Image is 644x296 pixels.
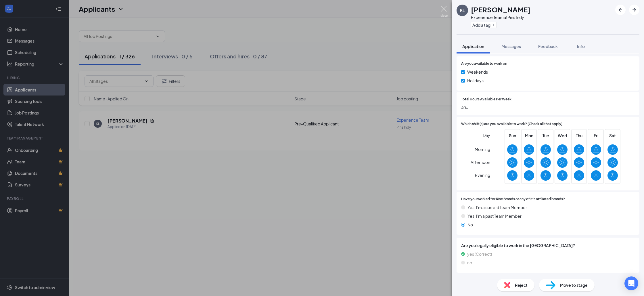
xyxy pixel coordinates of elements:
button: PlusAdd a tag [471,22,497,28]
span: Morning [475,144,490,154]
svg: ArrowLeftNew [617,6,624,13]
button: ArrowRight [629,5,639,15]
span: Weekends [467,69,488,75]
span: Wed [557,132,568,139]
span: Have you worked for Rise Brands or any of it's affiliated brands? [461,196,565,202]
span: Thu [574,132,584,139]
span: Afternoon [471,157,490,167]
div: Open Intercom Messenger [624,276,638,290]
span: Application [462,44,484,49]
span: No [467,221,473,228]
span: Are you available to work on [461,61,507,66]
span: Evening [475,170,490,180]
span: Holidays [467,77,484,84]
span: Are you legally eligible to work in the [GEOGRAPHIC_DATA]? [461,242,635,249]
span: Sat [607,132,618,139]
h1: [PERSON_NAME] [471,5,530,14]
div: Experience Team at Pins Indy [471,14,530,20]
span: Tue [540,132,551,139]
span: Info [577,44,585,49]
span: 40+ [461,104,635,111]
span: Sun [507,132,517,139]
span: Reject [515,282,528,288]
span: Day [483,132,490,138]
button: ArrowLeftNew [615,5,626,15]
span: yes (Correct) [467,251,492,257]
span: Feedback [538,44,558,49]
span: Fri [591,132,601,139]
span: Mon [524,132,534,139]
svg: Plus [492,23,495,27]
span: Yes, I'm a past Team Member [467,213,522,219]
span: Total Hours Available Per Week [461,97,511,102]
span: Which shift(s) are you available to work? (Check all that apply) [461,121,562,127]
svg: ArrowRight [631,6,638,13]
span: Yes, I'm a current Team Member [467,204,527,211]
span: Move to stage [560,282,588,288]
span: no [467,259,472,266]
span: Messages [501,44,521,49]
div: KL [460,7,465,13]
